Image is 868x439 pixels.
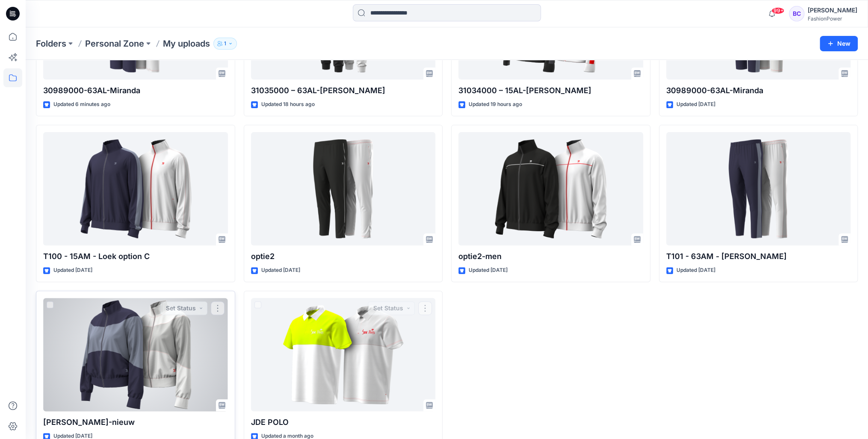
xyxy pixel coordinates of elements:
a: T100 - 15AM - Loek option C [43,132,228,245]
a: T101 - 63AM - Logan [666,132,851,245]
a: optie2 [251,132,436,245]
p: Updated 6 minutes ago [53,100,110,109]
p: Updated 19 hours ago [469,100,522,109]
p: T100 - 15AM - Loek option C [43,250,228,262]
p: 31035000 – 63AL-[PERSON_NAME] [251,85,436,97]
p: Updated [DATE] [261,266,300,275]
p: T101 - 63AM - [PERSON_NAME] [666,250,851,262]
p: JDE POLO [251,416,436,428]
p: 1 [224,39,226,48]
p: optie2 [251,250,436,262]
p: [PERSON_NAME]-nieuw [43,416,228,428]
a: Lina-nieuw [43,298,228,411]
div: BC [789,6,804,21]
button: 1 [213,38,237,50]
a: Folders [36,38,66,50]
a: optie2-men [458,132,643,245]
p: Updated [DATE] [676,100,715,109]
button: New [820,36,858,51]
p: My uploads [163,38,210,50]
div: FashionPower [808,15,857,22]
p: Updated [DATE] [469,266,508,275]
span: 99+ [771,7,784,14]
p: optie2-men [458,250,643,262]
p: 31034000 – 15AL-[PERSON_NAME] [458,85,643,97]
p: Updated [DATE] [53,266,92,275]
p: Updated [DATE] [676,266,715,275]
p: 30989000-63AL-Miranda [666,85,851,97]
a: Personal Zone [85,38,144,50]
a: JDE POLO [251,298,436,411]
p: Updated 18 hours ago [261,100,315,109]
div: [PERSON_NAME] [808,5,857,15]
p: 30989000-63AL-Miranda [43,85,228,97]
